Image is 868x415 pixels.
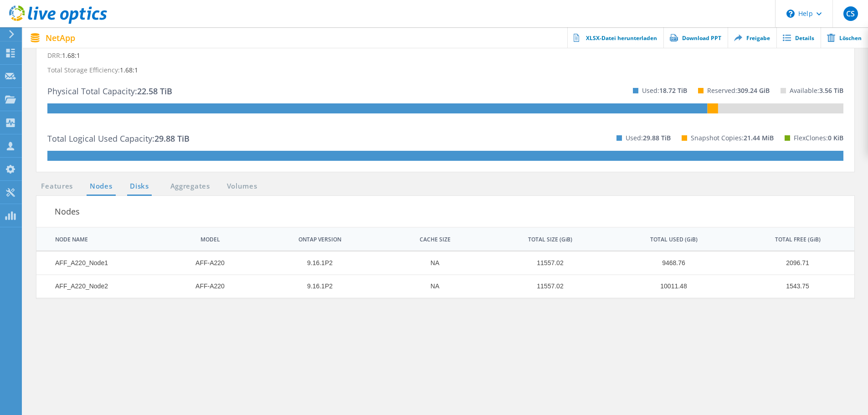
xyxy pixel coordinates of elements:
[154,133,190,144] span: 29.88 TiB
[794,131,843,145] p: FlexClones:
[36,251,156,275] td: Column NODE NAME, Value AFF_A220_Node1
[55,236,88,243] div: NODE NAME
[47,131,190,146] p: Total Logical Used Capacity:
[775,236,821,243] div: TOTAL FREE (GiB)
[55,205,717,218] h3: Nodes
[36,228,156,251] td: NODE NAME Column
[626,131,671,145] p: Used:
[47,48,843,63] p: DRR:
[846,10,855,17] span: CS
[731,251,854,275] td: Column TOTAL FREE (GiB), Value 2096.71
[36,228,854,298] dx-data-grid: Data grid
[691,131,774,145] p: Snapshot Copies:
[156,275,254,298] td: Column MODEL, Value AFF-A220
[663,27,728,48] a: Download PPT
[298,236,341,243] div: ONTAP VERSION
[606,251,731,275] td: Column TOTAL USED (GiB), Value 9468.76
[47,63,843,77] p: Total Storage Efficiency:
[36,181,77,192] a: Features
[828,133,843,142] span: 0 KiB
[254,251,376,275] td: Column ONTAP VERSION, Value 9.16.1P2
[731,228,854,251] td: TOTAL FREE (GiB) Column
[376,228,484,251] td: CACHE SIZE Column
[643,133,671,142] span: 29.88 TiB
[47,84,172,98] p: Physical Total Capacity:
[744,133,774,142] span: 21.44 MiB
[164,181,216,192] a: Aggregates
[484,228,606,251] td: TOTAL SIZE (GiB) Column
[62,51,80,60] span: 1.68:1
[254,228,376,251] td: ONTAP VERSION Column
[731,275,854,298] td: Column TOTAL FREE (GiB), Value 1543.75
[254,275,376,298] td: Column ONTAP VERSION, Value 9.16.1P2
[156,251,254,275] td: Column MODEL, Value AFF-A220
[707,83,770,98] p: Reserved:
[127,181,152,192] a: Disks
[222,181,262,192] a: Volumes
[650,236,698,243] div: TOTAL USED (GiB)
[776,27,821,48] a: Details
[46,34,75,42] span: NetApp
[821,27,868,48] a: Löschen
[659,86,687,95] span: 18.72 TiB
[737,86,770,95] span: 309.24 GiB
[567,27,663,48] a: XLSX-Datei herunterladen
[376,275,484,298] td: Column CACHE SIZE, Value NA
[87,181,116,192] a: Nodes
[120,66,138,74] span: 1.68:1
[420,236,451,243] div: CACHE SIZE
[156,228,254,251] td: MODEL Column
[484,251,606,275] td: Column TOTAL SIZE (GiB), Value 11557.02
[376,251,484,275] td: Column CACHE SIZE, Value NA
[786,10,795,18] svg: \n
[36,275,156,298] td: Column NODE NAME, Value AFF_A220_Node2
[790,83,843,98] p: Available:
[642,83,687,98] p: Used:
[528,236,572,243] div: TOTAL SIZE (GiB)
[819,86,843,95] span: 3.56 TiB
[200,236,220,243] div: MODEL
[606,228,731,251] td: TOTAL USED (GiB) Column
[728,27,776,48] a: Freigabe
[9,19,107,26] a: Live Optics Dashboard
[606,275,731,298] td: Column TOTAL USED (GiB), Value 10011.48
[484,275,606,298] td: Column TOTAL SIZE (GiB), Value 11557.02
